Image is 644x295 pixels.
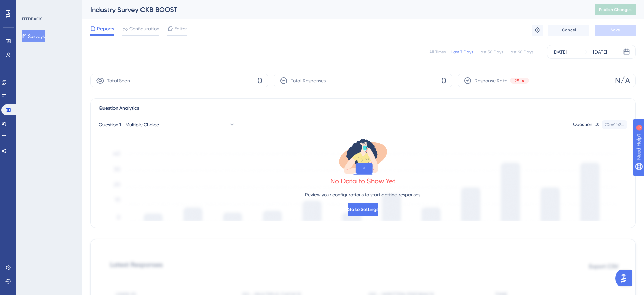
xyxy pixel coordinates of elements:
span: Editor [174,25,187,33]
div: Question ID: [573,120,599,129]
div: Industry Survey CKB BOOST [90,5,578,14]
span: Question 1 - Multiple Choice [99,121,159,129]
span: 0 [441,75,446,86]
span: Response Rate [474,76,507,85]
span: Cancel [562,27,576,33]
div: FEEDBACK [22,16,42,22]
span: Question Analytics [99,104,139,112]
iframe: UserGuiding AI Assistant Launcher [615,268,636,289]
div: No Data to Show Yet [330,176,396,186]
span: 29 [515,78,519,83]
button: Go to Settings [348,203,378,216]
div: Last 30 Days [479,49,503,55]
span: 0 [257,75,263,86]
span: Save [611,27,620,33]
span: N/A [615,75,630,86]
div: [DATE] [553,48,567,56]
span: Configuration [129,25,159,33]
div: All Times [429,49,446,55]
div: 3 [48,3,50,9]
span: Reports [97,25,114,33]
button: Question 1 - Multiple Choice [99,118,236,131]
button: Save [595,25,636,36]
button: Surveys [22,30,45,42]
button: Publish Changes [595,4,636,15]
span: Publish Changes [599,7,632,12]
div: Last 7 Days [451,49,473,55]
span: Go to Settings [348,206,378,214]
span: Total Seen [107,76,130,85]
span: Need Help? [16,2,43,10]
p: Review your configurations to start getting responses. [305,191,421,199]
span: Total Responses [291,76,326,85]
div: 70e61fe2... [605,122,624,127]
button: Cancel [548,25,589,36]
div: [DATE] [593,48,607,56]
div: Last 90 Days [509,49,533,55]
